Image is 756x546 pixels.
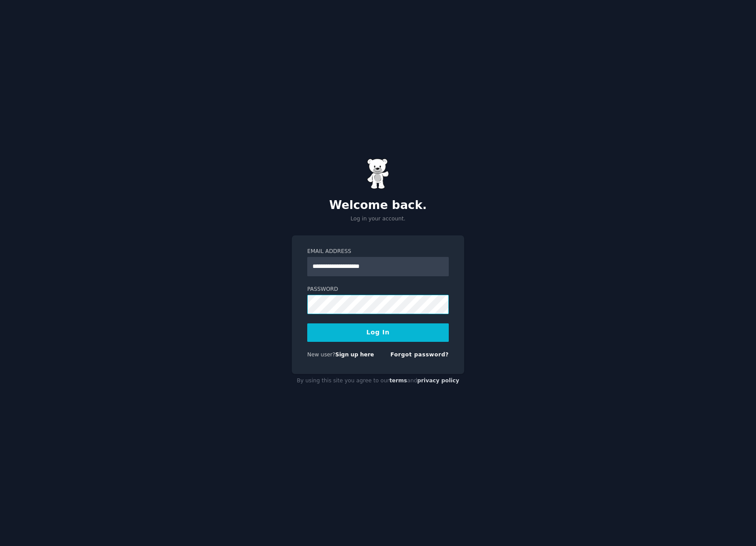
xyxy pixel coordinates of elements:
[417,377,459,384] a: privacy policy
[307,248,449,256] label: Email Address
[307,352,335,358] span: New user?
[335,352,374,358] a: Sign up here
[292,374,464,388] div: By using this site you agree to our and
[389,377,407,384] a: terms
[367,158,389,189] img: Gummy Bear
[390,352,449,358] a: Forgot password?
[292,198,464,213] h2: Welcome back.
[307,323,449,342] button: Log In
[307,286,449,293] label: Password
[292,215,464,223] p: Log in your account.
